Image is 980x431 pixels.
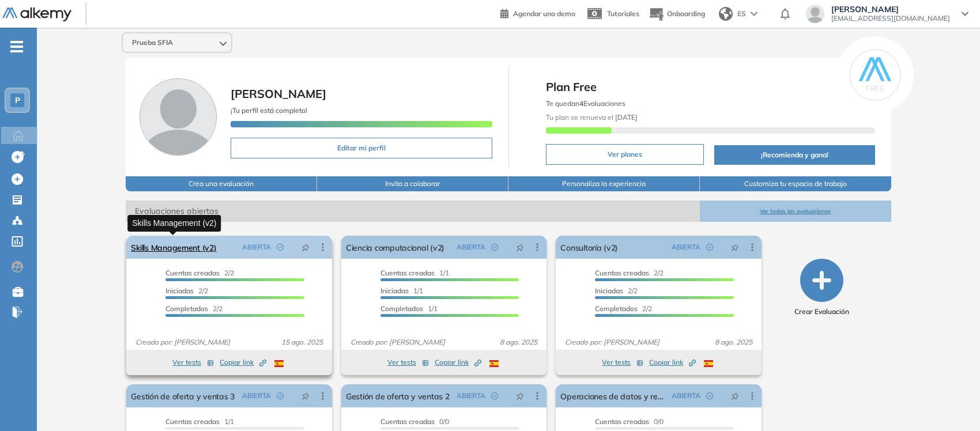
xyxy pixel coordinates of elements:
[165,304,223,313] span: 2/2
[751,12,757,16] img: arrow
[737,9,746,19] span: ES
[491,392,498,399] span: check-circle
[649,357,696,368] span: Copiar link
[710,337,757,347] span: 8 ago. 2025
[560,384,667,407] a: Operaciones de datos y registros 3
[317,176,508,191] button: Invita a colaborar
[277,392,284,399] span: check-circle
[794,259,849,317] button: Crear Evaluación
[457,391,485,401] span: ABIERTA
[507,238,533,256] button: pushpin
[274,360,284,367] img: ESP
[831,14,950,23] span: [EMAIL_ADDRESS][DOMAIN_NAME]
[380,417,435,426] span: Cuentas creadas
[722,387,748,405] button: pushpin
[489,360,499,367] img: ESP
[165,269,220,277] span: Cuentas creadas
[595,286,638,295] span: 2/2
[649,2,705,27] button: Onboarding
[165,286,194,295] span: Iniciadas
[126,201,699,222] span: Evaluaciones abiertas
[231,86,326,101] span: [PERSON_NAME]
[508,176,700,191] button: Personaliza la experiencia
[706,244,713,251] span: check-circle
[387,356,429,369] button: Ver tests
[595,286,623,295] span: Iniciadas
[595,417,649,426] span: Cuentas creadas
[595,304,652,313] span: 2/2
[507,387,533,405] button: pushpin
[706,392,713,399] span: check-circle
[595,304,638,313] span: Completados
[560,337,664,347] span: Creado por: [PERSON_NAME]
[2,7,71,22] img: Logo
[704,360,713,367] img: ESP
[722,238,748,256] button: pushpin
[435,356,481,369] button: Copiar link
[731,391,739,400] span: pushpin
[560,236,618,259] a: Consultoría (v2)
[301,243,310,252] span: pushpin
[346,236,444,259] a: Ciencia computacional (v2)
[165,304,208,313] span: Completados
[516,243,524,252] span: pushpin
[231,106,307,115] span: ¡Tu perfil está completo!
[132,38,173,47] span: Prueba SFIA
[495,337,542,347] span: 8 ago. 2025
[435,357,481,368] span: Copiar link
[127,215,221,232] div: Skills Management (v2)
[595,269,664,277] span: 2/2
[293,387,318,405] button: pushpin
[165,417,220,426] span: Cuentas creadas
[131,337,235,347] span: Creado por: [PERSON_NAME]
[165,286,208,295] span: 2/2
[546,144,704,165] button: Ver planes
[546,113,638,122] span: Tu plan se renueva el
[165,417,234,426] span: 1/1
[546,78,875,96] span: Plan Free
[595,269,649,277] span: Cuentas creadas
[242,242,271,252] span: ABIERTA
[500,6,575,20] a: Agendar una demo
[165,269,234,277] span: 2/2
[293,238,318,256] button: pushpin
[516,391,524,400] span: pushpin
[546,99,625,108] span: Te quedan Evaluaciones
[380,286,423,295] span: 1/1
[220,356,266,369] button: Copiar link
[346,384,450,407] a: Gestión de oferta y ventas 2
[380,286,409,295] span: Iniciadas
[346,337,450,347] span: Creado por: [PERSON_NAME]
[301,391,310,400] span: pushpin
[595,417,664,426] span: 0/0
[607,9,639,18] span: Tutoriales
[172,356,214,369] button: Ver tests
[700,176,891,191] button: Customiza tu espacio de trabajo
[140,78,217,156] img: Foto de perfil
[649,356,696,369] button: Copiar link
[380,269,449,277] span: 1/1
[231,138,492,158] button: Editar mi perfil
[491,244,498,251] span: check-circle
[714,145,875,165] button: ¡Recomienda y gana!
[277,337,327,347] span: 15 ago. 2025
[700,201,891,222] button: Ver todas las evaluaciones
[672,242,700,252] span: ABIERTA
[131,236,216,259] a: Skills Management (v2)
[126,176,317,191] button: Crea una evaluación
[380,304,423,313] span: Completados
[220,357,266,368] span: Copiar link
[719,7,733,21] img: world
[579,99,583,108] b: 4
[672,391,700,401] span: ABIERTA
[831,5,950,14] span: [PERSON_NAME]
[794,307,849,317] span: Crear Evaluación
[613,113,638,122] b: [DATE]
[602,356,643,369] button: Ver tests
[513,9,575,18] span: Agendar una demo
[242,391,271,401] span: ABIERTA
[380,269,435,277] span: Cuentas creadas
[667,9,705,18] span: Onboarding
[380,304,438,313] span: 1/1
[457,242,485,252] span: ABIERTA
